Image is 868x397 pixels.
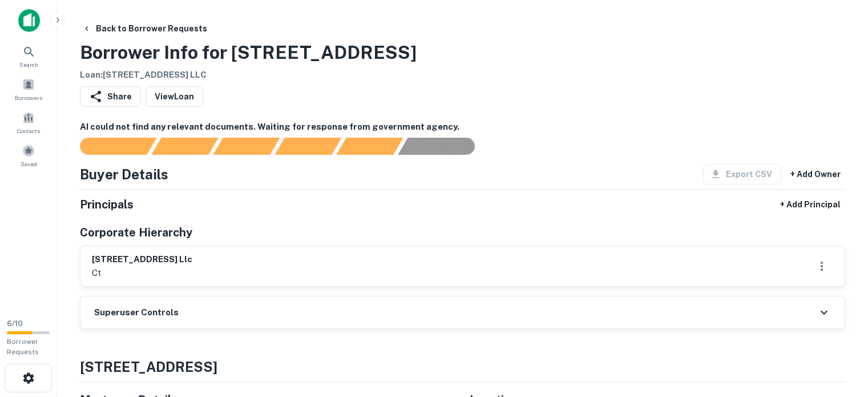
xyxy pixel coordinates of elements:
[398,138,488,155] div: AI fulfillment process complete.
[3,140,54,171] a: Saved
[776,194,845,215] button: + Add Principal
[80,121,845,134] h6: AI could not find any relevant documents. Waiting for response from government agency.
[92,266,192,280] p: ct
[786,164,845,185] button: + Add Owner
[146,86,203,107] a: ViewLoan
[19,60,38,69] span: Search
[80,196,134,213] h5: Principals
[7,319,23,328] span: 6 / 10
[80,164,168,185] h4: Buyer Details
[3,74,54,105] a: Borrowers
[213,138,280,155] div: Documents found, AI parsing details...
[80,224,192,241] h5: Corporate Hierarchy
[94,306,179,319] h6: Superuser Controls
[80,39,417,66] h3: Borrower Info for [STREET_ADDRESS]
[3,107,54,138] a: Contacts
[274,138,341,155] div: Principals found, AI now looking for contact information...
[80,86,141,107] button: Share
[18,9,40,32] img: capitalize-icon.png
[3,41,54,71] a: Search
[92,253,192,266] h6: [STREET_ADDRESS] llc
[78,18,212,39] button: Back to Borrower Requests
[15,93,42,102] span: Borrowers
[21,159,37,169] span: Saved
[80,356,845,377] h4: [STREET_ADDRESS]
[336,138,403,155] div: Principals found, still searching for contact information. This may take time...
[66,138,152,155] div: Sending borrower request to AI...
[80,69,417,82] h6: Loan : [STREET_ADDRESS] LLC
[7,338,39,356] span: Borrower Requests
[151,138,218,155] div: Your request is received and processing...
[17,126,40,135] span: Contacts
